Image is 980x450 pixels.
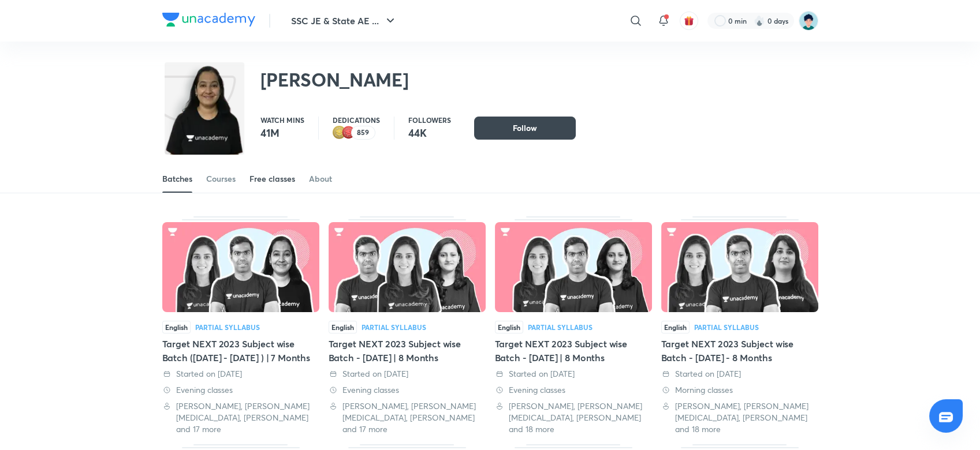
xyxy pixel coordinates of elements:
[495,384,652,396] div: Evening classes
[162,337,319,365] div: Target NEXT 2023 Subject wise Batch ([DATE] - [DATE] ) | 7 Months
[165,65,244,166] img: class
[754,15,765,27] img: streak
[260,68,409,91] h2: [PERSON_NAME]
[694,324,759,331] div: Partial Syllabus
[495,400,652,435] div: Dr Sushant Soni, Dr Nikita Nanwani, Ankit Khandelwal and 18 more
[474,117,576,140] button: Follow
[162,321,191,333] span: English
[329,337,486,365] div: Target NEXT 2023 Subject wise Batch - [DATE] | 8 Months
[162,400,319,435] div: Dr Sushant Soni, Dr Nikita Nanwani, Ankit Khandelwal and 17 more
[329,222,486,312] img: Thumbnail
[661,337,818,365] div: Target NEXT 2023 Subject wise Batch - [DATE] - 8 Months
[495,337,652,365] div: Target NEXT 2023 Subject wise Batch - [DATE] | 8 Months
[680,12,698,30] button: avatar
[684,16,694,26] img: avatar
[329,368,486,380] div: Started on 23 Feb 2022
[495,216,652,435] div: Target NEXT 2023 Subject wise Batch - 19th February | 8 Months
[162,13,255,29] a: Company Logo
[661,216,818,435] div: Target NEXT 2023 Subject wise Batch - 11th February - 8 Months
[329,216,486,435] div: Target NEXT 2023 Subject wise Batch - 23rd February | 8 Months
[495,222,652,312] img: Thumbnail
[249,173,295,185] div: Free classes
[329,400,486,435] div: Dr Sushant Soni, Dr Nikita Nanwani, Ankit Khandelwal and 17 more
[513,122,537,134] span: Follow
[162,222,319,312] img: Thumbnail
[162,384,319,396] div: Evening classes
[528,324,593,331] div: Partial Syllabus
[162,368,319,380] div: Started on 2 Mar 2022
[408,117,451,123] p: Followers
[357,129,369,137] p: 859
[408,126,451,140] p: 44K
[799,11,818,31] img: Priyanka Ramchandani
[495,368,652,380] div: Started on 19 Feb 2022
[309,173,332,185] div: About
[162,173,192,185] div: Batches
[661,384,818,396] div: Morning classes
[284,9,404,32] button: SSC JE & State AE ...
[362,324,426,331] div: Partial Syllabus
[661,321,690,333] span: English
[206,165,236,193] a: Courses
[342,126,356,140] img: educator badge1
[329,321,357,333] span: English
[309,165,332,193] a: About
[249,165,295,193] a: Free classes
[162,216,319,435] div: Target NEXT 2023 Subject wise Batch (2nd March - 30th September ) | 7 Months
[661,368,818,380] div: Started on 11 Feb 2022
[206,173,236,185] div: Courses
[260,117,304,123] p: Watch mins
[260,126,304,140] p: 41M
[329,384,486,396] div: Evening classes
[661,222,818,312] img: Thumbnail
[333,117,380,123] p: Dedications
[162,13,255,27] img: Company Logo
[661,400,818,435] div: Dr Sushant Soni, Dr Nikita Nanwani, Ankit Khandelwal and 18 more
[495,321,523,333] span: English
[162,165,192,193] a: Batches
[333,126,346,140] img: educator badge2
[195,324,260,331] div: Partial Syllabus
